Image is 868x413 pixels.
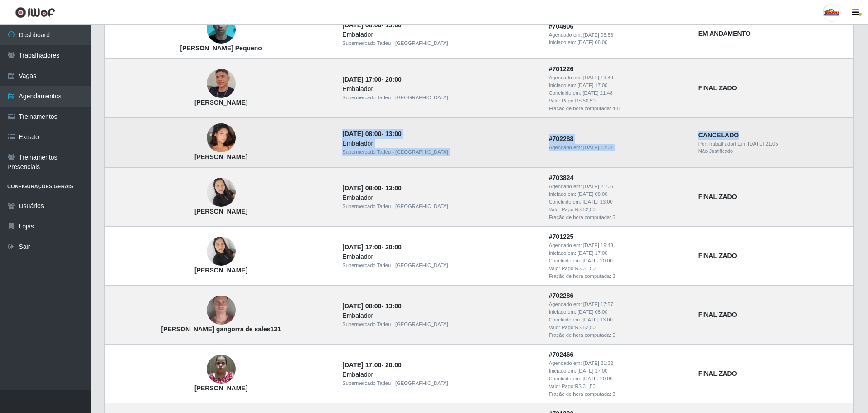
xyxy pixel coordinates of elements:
strong: - [342,302,401,310]
time: [DATE] 08:00 [342,130,381,137]
div: Iniciado em: [549,249,688,257]
div: | Em: [698,140,848,148]
time: [DATE] 17:00 [577,250,607,256]
div: Embalador [342,311,538,321]
img: Mayla Micaeli Santos Silva [207,350,236,389]
time: 20:00 [385,361,402,369]
strong: - [342,130,401,137]
time: [DATE] 05:56 [583,32,613,38]
img: Michel Ferreira gangorra de sales131 [207,280,236,340]
time: [DATE] 20:00 [582,258,612,263]
img: Melissa Sousa Andrade [207,112,236,164]
time: [DATE] 08:00 [577,191,607,197]
time: 20:00 [385,76,402,83]
time: [DATE] 18:01 [583,145,613,150]
div: Embalador [342,30,538,39]
strong: [PERSON_NAME] [194,153,247,160]
strong: [PERSON_NAME] [194,384,247,392]
div: Agendado em: [549,183,688,190]
time: [DATE] 20:00 [582,376,612,381]
time: [DATE] 17:00 [577,368,607,374]
div: Iniciado em: [549,367,688,375]
div: Iniciado em: [549,308,688,316]
strong: [PERSON_NAME] [194,208,247,215]
div: Concluido em: [549,375,688,383]
strong: # 703824 [549,174,574,181]
div: Fração de hora computada: 5 [549,214,688,221]
time: 13:00 [385,21,402,29]
time: 13:00 [385,302,402,310]
time: [DATE] 17:57 [583,301,613,307]
strong: EM ANDAMENTO [698,30,751,37]
time: [DATE] 17:00 [577,83,607,88]
strong: [PERSON_NAME] [194,99,247,106]
time: [DATE] 17:00 [342,76,381,83]
div: Valor Pago: R$ 50,50 [549,97,688,105]
div: Valor Pago: R$ 52,50 [549,324,688,331]
strong: [PERSON_NAME] gangorra de sales131 [161,326,281,333]
strong: FINALIZADO [698,370,737,377]
time: [DATE] 19:49 [583,75,613,80]
time: [DATE] 08:00 [342,21,381,29]
time: [DATE] 13:00 [582,317,612,322]
div: Supermercado Tadeu - [GEOGRAPHIC_DATA] [342,321,538,328]
div: Fração de hora computada: 4.81 [549,105,688,112]
time: [DATE] 08:00 [577,309,607,315]
div: Valor Pago: R$ 52,50 [549,206,688,214]
time: [DATE] 08:00 [342,185,381,192]
strong: # 702288 [549,135,574,142]
strong: - [342,185,401,192]
div: Agendado em: [549,31,688,39]
div: Valor Pago: R$ 31,50 [549,265,688,272]
div: Concluido em: [549,316,688,324]
strong: # 701226 [549,65,574,73]
div: Embalador [342,370,538,379]
time: [DATE] 13:00 [582,199,612,204]
time: [DATE] 17:00 [342,361,381,369]
strong: - [342,243,401,251]
time: [DATE] 21:05 [748,141,778,146]
strong: # 702466 [549,351,574,358]
div: Embalador [342,193,538,203]
div: Embalador [342,252,538,262]
span: Por: Trabalhador [698,141,735,146]
strong: - [342,21,401,29]
div: Valor Pago: R$ 31,50 [549,383,688,390]
strong: FINALIZADO [698,84,737,92]
div: Embalador [342,139,538,148]
strong: FINALIZADO [698,311,737,318]
div: Supermercado Tadeu - [GEOGRAPHIC_DATA] [342,203,538,210]
strong: # 704906 [549,23,574,30]
strong: [PERSON_NAME] Pequeno [180,44,262,52]
div: Concluido em: [549,257,688,265]
div: Supermercado Tadeu - [GEOGRAPHIC_DATA] [342,94,538,102]
div: Iniciado em: [549,39,688,46]
div: Iniciado em: [549,82,688,89]
strong: FINALIZADO [698,252,737,259]
div: Supermercado Tadeu - [GEOGRAPHIC_DATA] [342,148,538,156]
div: Fração de hora computada: 5 [549,331,688,339]
div: Supermercado Tadeu - [GEOGRAPHIC_DATA] [342,262,538,269]
div: Embalador [342,84,538,94]
time: 13:00 [385,185,402,192]
div: Concluido em: [549,89,688,97]
time: [DATE] 17:00 [342,243,381,251]
div: Fração de hora computada: 3 [549,390,688,398]
div: Agendado em: [549,360,688,367]
strong: # 702286 [549,292,574,299]
div: Agendado em: [549,242,688,249]
strong: - [342,361,401,369]
img: Rosilda pereira de Sousa [207,173,236,212]
div: Agendado em: [549,301,688,308]
time: 13:00 [385,130,402,137]
div: Concluido em: [549,198,688,206]
strong: FINALIZADO [698,193,737,200]
time: [DATE] 08:00 [577,39,607,45]
div: Supermercado Tadeu - [GEOGRAPHIC_DATA] [342,39,538,47]
time: [DATE] 08:00 [342,302,381,310]
time: [DATE] 21:32 [583,360,613,366]
time: [DATE] 21:05 [583,184,613,189]
div: Supermercado Tadeu - [GEOGRAPHIC_DATA] [342,379,538,387]
strong: - [342,76,401,83]
strong: [PERSON_NAME] [194,267,247,274]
